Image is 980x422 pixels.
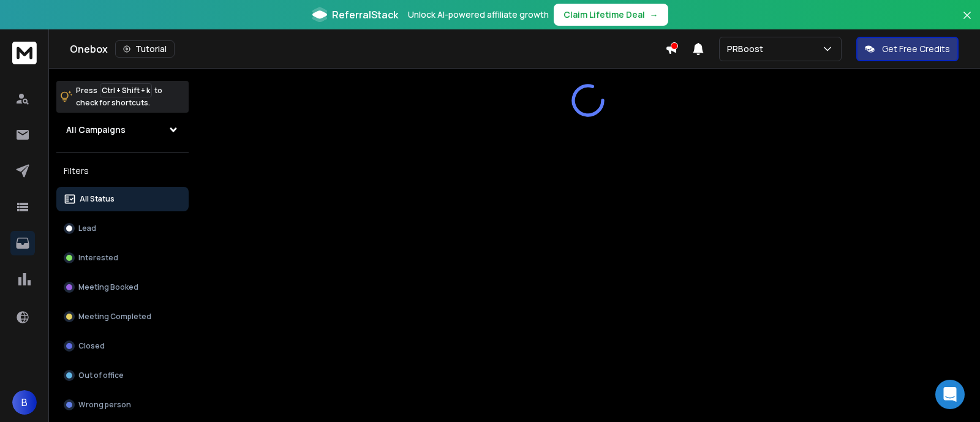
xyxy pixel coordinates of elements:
[12,390,37,415] button: B
[56,304,189,329] button: Meeting Completed
[554,4,668,26] button: Claim Lifetime Deal→
[56,162,189,179] h3: Filters
[56,118,189,142] button: All Campaigns
[78,371,124,380] p: Out of office
[70,40,665,58] div: Onebox
[80,194,115,204] p: All Status
[56,334,189,358] button: Closed
[78,400,131,410] p: Wrong person
[78,253,118,263] p: Interested
[727,43,768,55] p: PRBoost
[650,9,658,21] span: →
[408,9,549,21] p: Unlock AI-powered affiliate growth
[66,124,126,136] h1: All Campaigns
[332,7,398,22] span: ReferralStack
[56,216,189,241] button: Lead
[56,363,189,388] button: Out of office
[56,275,189,300] button: Meeting Booked
[56,246,189,270] button: Interested
[56,187,189,211] button: All Status
[56,393,189,417] button: Wrong person
[882,43,950,55] p: Get Free Credits
[935,380,965,409] div: Open Intercom Messenger
[115,40,175,58] button: Tutorial
[78,224,96,233] p: Lead
[856,37,959,61] button: Get Free Credits
[78,282,138,292] p: Meeting Booked
[76,85,162,109] p: Press to check for shortcuts.
[78,341,105,351] p: Closed
[78,312,151,322] p: Meeting Completed
[100,83,152,97] span: Ctrl + Shift + k
[959,7,975,37] button: Close banner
